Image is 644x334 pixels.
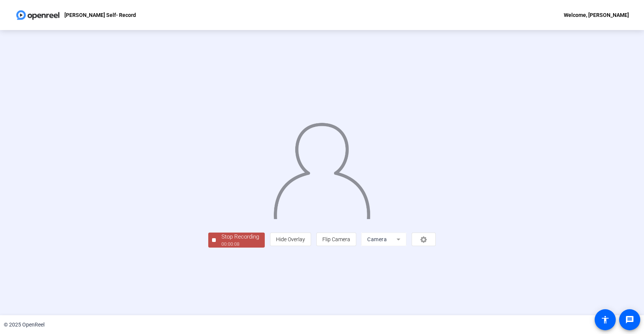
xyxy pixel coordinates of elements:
[316,233,356,246] button: Flip Camera
[4,321,44,329] div: © 2025 OpenReel
[221,241,259,248] div: 00:00:08
[273,117,371,219] img: overlay
[276,236,305,242] span: Hide Overlay
[15,8,61,23] img: OpenReel logo
[221,233,259,241] div: Stop Recording
[64,11,136,20] p: [PERSON_NAME] Self- Record
[601,315,610,324] mat-icon: accessibility
[564,11,629,20] div: Welcome, [PERSON_NAME]
[270,233,311,246] button: Hide Overlay
[208,233,265,248] button: Stop Recording00:00:08
[625,315,634,324] mat-icon: message
[322,236,350,242] span: Flip Camera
